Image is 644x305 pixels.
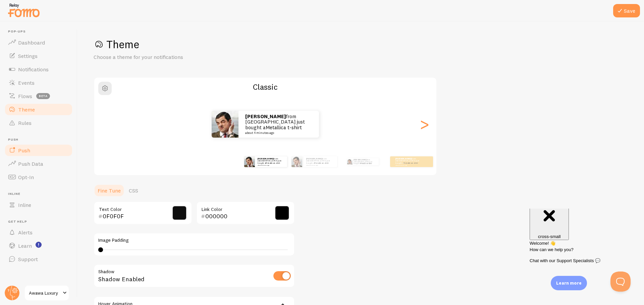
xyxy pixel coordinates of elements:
[212,111,238,138] img: Fomo
[306,157,334,166] p: from [GEOGRAPHIC_DATA] just bought a
[4,144,73,157] a: Push
[18,229,33,236] span: Alerts
[18,79,35,86] span: Events
[4,89,73,103] a: Flows beta
[18,106,35,113] span: Theme
[526,209,634,272] iframe: Help Scout Beacon - Messages and Notifications
[94,53,255,61] p: Choose a theme for your notifications
[36,242,42,248] svg: <p>Watch New Feature Tutorials!</p>
[94,184,125,197] a: Fine Tune
[291,156,302,167] img: Fomo
[4,252,73,266] a: Support
[18,160,43,167] span: Push Data
[94,264,295,289] div: Shadow Enabled
[266,162,280,164] a: Metallica t-shirt
[18,242,32,249] span: Learn
[4,63,73,76] a: Notifications
[306,157,322,160] strong: [PERSON_NAME]
[4,49,73,63] a: Settings
[98,237,290,243] label: Image Padding
[404,162,418,164] a: Metallica t-shirt
[258,157,274,160] strong: [PERSON_NAME]
[4,226,73,239] a: Alerts
[4,36,73,49] a: Dashboard
[18,93,32,99] span: Flows
[395,157,422,166] p: from [GEOGRAPHIC_DATA] just bought a
[8,220,73,224] span: Get Help
[347,159,352,164] img: Fomo
[4,170,73,184] a: Opt-In
[94,82,436,92] h2: Classic
[556,280,582,286] p: Learn more
[266,124,302,131] a: Metallica t-shirt
[395,157,412,160] strong: [PERSON_NAME]
[18,66,49,73] span: Notifications
[245,131,310,135] small: about 4 minutes ago
[8,138,73,142] span: Push
[18,256,38,262] span: Support
[18,202,31,208] span: Inline
[18,174,34,180] span: Opt-In
[4,76,73,89] a: Events
[354,159,367,161] strong: [PERSON_NAME]
[551,276,587,290] div: Learn more
[420,100,428,148] div: Next slide
[125,184,142,197] a: CSS
[94,37,628,51] h1: Theme
[18,53,38,59] span: Settings
[4,103,73,116] a: Theme
[245,114,312,135] p: from [GEOGRAPHIC_DATA] just bought a
[8,192,73,196] span: Inline
[258,164,284,166] small: about 4 minutes ago
[4,157,73,170] a: Push Data
[244,156,255,167] img: Fomo
[4,198,73,212] a: Inline
[24,285,69,301] a: Awawa Luxury
[29,289,61,297] span: Awawa Luxury
[314,162,329,164] a: Metallica t-shirt
[36,93,50,99] span: beta
[245,113,286,120] strong: [PERSON_NAME]
[8,29,73,34] span: Pop-ups
[7,2,41,19] img: fomo-relay-logo-orange.svg
[4,239,73,252] a: Learn
[258,157,284,166] p: from [GEOGRAPHIC_DATA] just bought a
[18,39,45,46] span: Dashboard
[18,147,30,154] span: Push
[395,164,422,166] small: about 4 minutes ago
[610,272,631,292] iframe: Help Scout Beacon - Open
[306,164,334,166] small: about 4 minutes ago
[360,162,372,164] a: Metallica t-shirt
[4,116,73,130] a: Rules
[18,120,32,126] span: Rules
[354,158,376,165] p: from [GEOGRAPHIC_DATA] just bought a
